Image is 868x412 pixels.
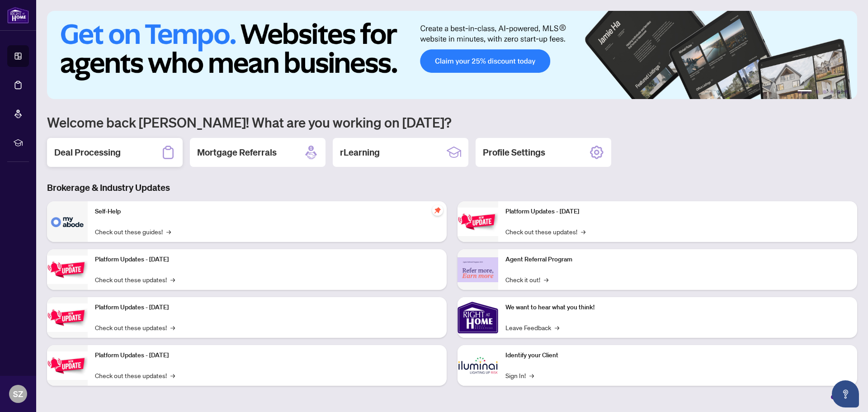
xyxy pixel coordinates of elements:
[170,370,175,380] span: →
[844,90,848,94] button: 6
[458,345,498,386] img: Identify your Client
[95,322,175,332] a: Check out these updates!→
[505,227,585,237] a: Check out these updates!→
[529,370,534,380] span: →
[837,90,841,94] button: 5
[797,90,812,94] button: 1
[555,322,559,332] span: →
[544,275,548,284] span: →
[505,322,559,332] a: Leave Feedback→
[13,388,23,400] span: SZ
[7,7,29,24] img: logo
[170,322,175,332] span: →
[95,255,439,265] p: Platform Updates - [DATE]
[432,205,443,216] span: pushpin
[47,201,88,242] img: Self-Help
[95,275,175,284] a: Check out these updates!→
[505,350,850,360] p: Identify your Client
[505,255,850,265] p: Agent Referral Program
[47,256,88,284] img: Platform Updates - September 16, 2025
[95,227,171,237] a: Check out these guides!→
[95,207,439,217] p: Self-Help
[166,227,171,237] span: →
[830,90,834,94] button: 4
[823,90,826,94] button: 3
[95,370,175,380] a: Check out these updates!→
[458,297,498,338] img: We want to hear what you think!
[458,208,498,236] img: Platform Updates - June 23, 2025
[340,146,380,159] h2: rLearning
[505,207,850,217] p: Platform Updates - [DATE]
[95,303,439,313] p: Platform Updates - [DATE]
[54,146,121,159] h2: Deal Processing
[47,114,857,131] h1: Welcome back [PERSON_NAME]! What are you working on [DATE]?
[47,351,88,380] img: Platform Updates - July 8, 2025
[458,257,498,282] img: Agent Referral Program
[170,275,175,284] span: →
[816,90,819,94] button: 2
[95,350,439,360] p: Platform Updates - [DATE]
[483,146,545,159] h2: Profile Settings
[505,370,534,380] a: Sign In!→
[505,275,548,284] a: Check it out!→
[197,146,277,159] h2: Mortgage Referrals
[47,303,88,332] img: Platform Updates - July 21, 2025
[47,181,857,194] h3: Brokerage & Industry Updates
[581,227,585,237] span: →
[47,11,857,99] img: Slide 0
[505,303,850,313] p: We want to hear what you think!
[832,380,859,407] button: Open asap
